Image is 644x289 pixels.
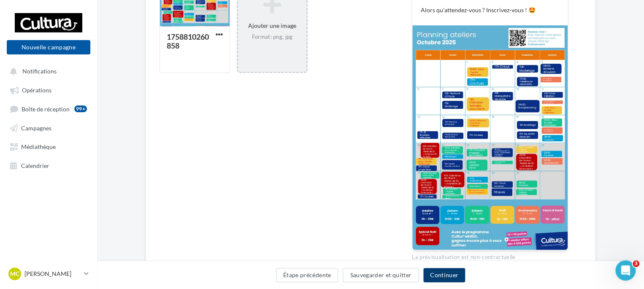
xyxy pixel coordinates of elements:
[423,268,465,282] button: Continuer
[343,268,419,282] button: Sauvegarder et quitter
[74,105,87,112] div: 99+
[5,120,92,135] a: Campagnes
[7,266,90,282] a: MC [PERSON_NAME]
[276,268,338,282] button: Étape précédente
[21,124,51,131] span: Campagnes
[5,138,92,154] a: Médiathèque
[5,101,92,116] a: Boîte de réception99+
[5,82,92,97] a: Opérations
[24,270,81,278] p: [PERSON_NAME]
[615,260,636,281] iframe: Intercom live chat
[21,143,56,150] span: Médiathèque
[22,105,70,112] span: Boîte de réception
[10,270,19,278] span: MC
[22,68,57,75] span: Notifications
[5,63,89,78] button: Notifications
[7,40,90,54] button: Nouvelle campagne
[22,86,51,94] span: Opérations
[633,260,639,267] span: 3
[21,162,49,169] span: Calendrier
[5,157,92,173] a: Calendrier
[412,250,568,261] div: La prévisualisation est non-contractuelle
[167,32,209,50] div: 1758810260858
